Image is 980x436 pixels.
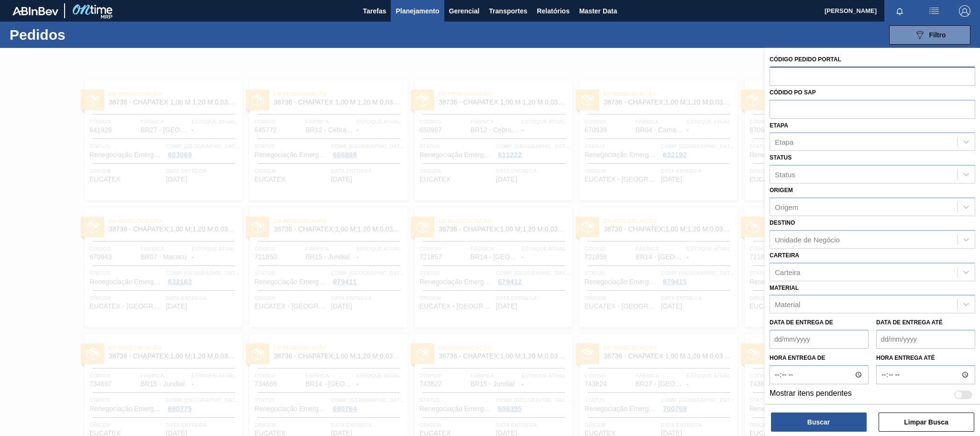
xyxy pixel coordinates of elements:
[770,351,869,365] label: Hora entrega de
[876,330,975,349] input: dd/mm/yyyy
[363,5,386,17] span: Tarefas
[775,203,798,211] div: Origem
[579,5,617,17] span: Master Data
[770,219,795,226] label: Destino
[929,31,946,39] span: Filtro
[449,5,480,17] span: Gerencial
[770,56,841,63] label: Código Pedido Portal
[12,7,58,15] img: TNhmsLtSVTkK8tSr43FrP2fwEKptu5GPRR3wAAAABJRU5ErkJggg==
[770,319,833,326] label: Data de Entrega de
[396,5,439,17] span: Planejamento
[775,138,793,146] div: Etapa
[770,154,792,161] label: Status
[876,351,975,365] label: Hora entrega até
[884,4,915,18] button: Notificações
[889,25,970,45] button: Filtro
[537,5,569,17] span: Relatórios
[959,5,970,17] img: Logout
[770,187,793,194] label: Origem
[775,171,795,179] div: Status
[770,89,816,96] label: Códido PO SAP
[770,330,869,349] input: dd/mm/yyyy
[775,300,800,309] div: Material
[770,122,788,129] label: Etapa
[876,319,943,326] label: Data de Entrega até
[770,252,799,259] label: Carteira
[770,285,799,291] label: Material
[770,389,852,401] label: Mostrar itens pendentes
[928,5,940,17] img: userActions
[775,235,840,243] div: Unidade de Negócio
[489,5,527,17] span: Transportes
[10,29,154,40] h1: Pedidos
[775,268,800,276] div: Carteira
